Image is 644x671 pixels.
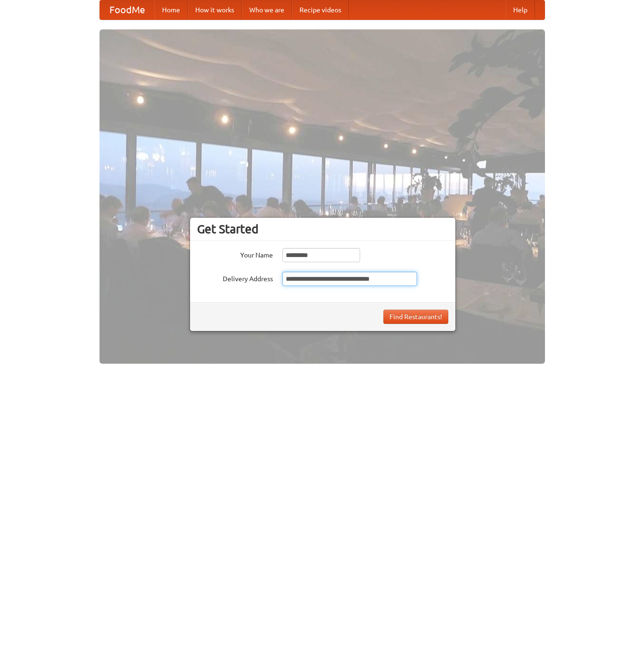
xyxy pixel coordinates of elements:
a: Recipe videos [292,0,349,19]
a: FoodMe [100,0,154,19]
a: Help [506,0,535,19]
a: Home [154,0,188,19]
a: Who we are [242,0,292,19]
button: Find Restaurants! [383,310,448,324]
label: Your Name [197,248,273,260]
a: How it works [188,0,242,19]
h3: Get Started [197,222,448,236]
label: Delivery Address [197,272,273,284]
